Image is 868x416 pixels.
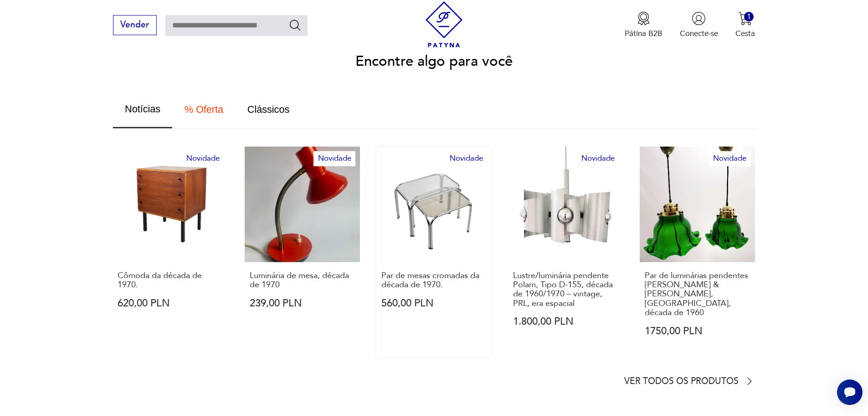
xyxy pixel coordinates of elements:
[624,375,739,387] font: Ver todos os produtos
[735,11,755,39] button: 1Cesta
[355,52,513,71] font: Encontre algo para você
[625,11,663,39] a: Ícone de medalhaPátina B2B
[680,28,718,39] font: Conecte-se
[250,296,302,310] font: 239,00 PLN
[118,270,202,290] font: Cômoda da década de 1970.
[250,270,349,290] font: Luminária de mesa, década de 1970
[645,324,703,338] font: 1750,00 PLN
[120,19,149,31] font: Vender
[837,379,863,405] iframe: Botão do widget Smartsupp
[125,103,160,115] font: Notícias
[513,315,574,328] font: 1.800,00 PLN
[245,147,360,357] a: NovidadeLuminária de mesa, década de 1970Luminária de mesa, década de 1970239,00 PLN
[185,104,223,115] font: % Oferta
[113,147,228,357] a: NovidadeCômoda da década de 1970.Cômoda da década de 1970.620,00 PLN
[113,22,157,29] a: Vender
[376,147,492,357] a: NovidadePar de mesas cromadas da década de 1970.Par de mesas cromadas da década de 1970.560,00 PLN
[735,28,755,39] font: Cesta
[624,376,755,387] a: Ver todos os produtos
[381,296,434,310] font: 560,00 PLN
[640,147,755,357] a: NovidadePar de luminárias pendentes Peill & Putzler, Alemanha, década de 1960Par de luminárias pe...
[738,11,752,26] img: Ícone do carrinho
[645,270,748,319] font: Par de luminárias pendentes [PERSON_NAME] & [PERSON_NAME], [GEOGRAPHIC_DATA], década de 1960
[118,296,170,310] font: 620,00 PLN
[513,270,613,309] font: Lustre/luminária pendente Polam, Tipo D-155, década de 1960/1970 – vintage, PRL, era espacial
[680,11,718,39] button: Conecte-se
[508,147,623,357] a: NovidadeLustre/luminária pendente Polam, Tipo D-155, década de 1960/1970 – vintage, PRL, era espa...
[288,18,302,32] button: Procurar
[113,15,157,35] button: Vender
[747,11,751,22] font: 1
[625,28,663,39] font: Pátina B2B
[381,270,479,290] font: Par de mesas cromadas da década de 1970.
[692,11,706,26] img: Ícone do usuário
[421,1,467,47] img: Patina - loja de móveis e decorações vintage
[625,11,663,39] button: Pátina B2B
[247,104,289,115] font: Clássicos
[637,11,651,26] img: Ícone de medalha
